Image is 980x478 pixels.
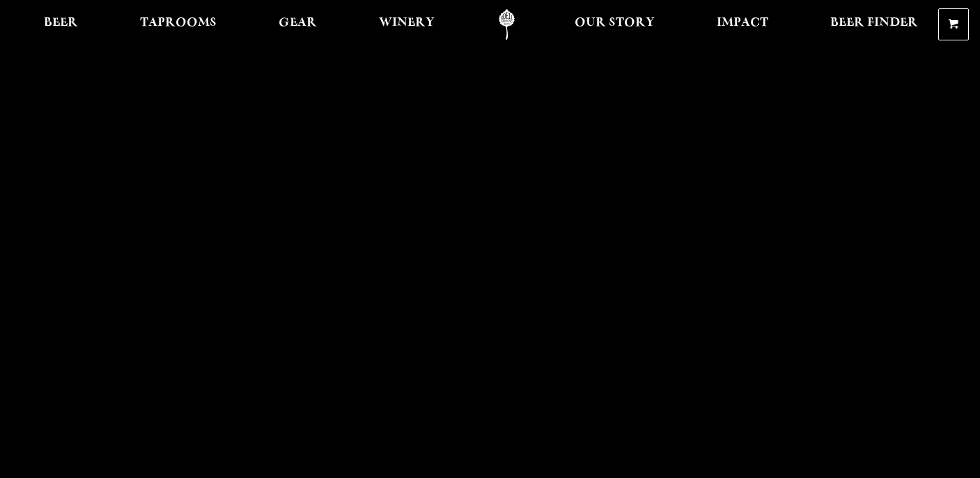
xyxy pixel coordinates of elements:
[830,17,918,29] span: Beer Finder
[370,9,444,40] a: Winery
[379,17,435,29] span: Winery
[708,9,777,40] a: Impact
[566,9,664,40] a: Our Story
[279,17,317,29] span: Gear
[35,9,87,40] a: Beer
[575,17,655,29] span: Our Story
[821,9,927,40] a: Beer Finder
[131,9,226,40] a: Taprooms
[717,17,768,29] span: Impact
[481,9,533,40] a: Odell Home
[270,9,326,40] a: Gear
[140,17,217,29] span: Taprooms
[44,17,78,29] span: Beer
